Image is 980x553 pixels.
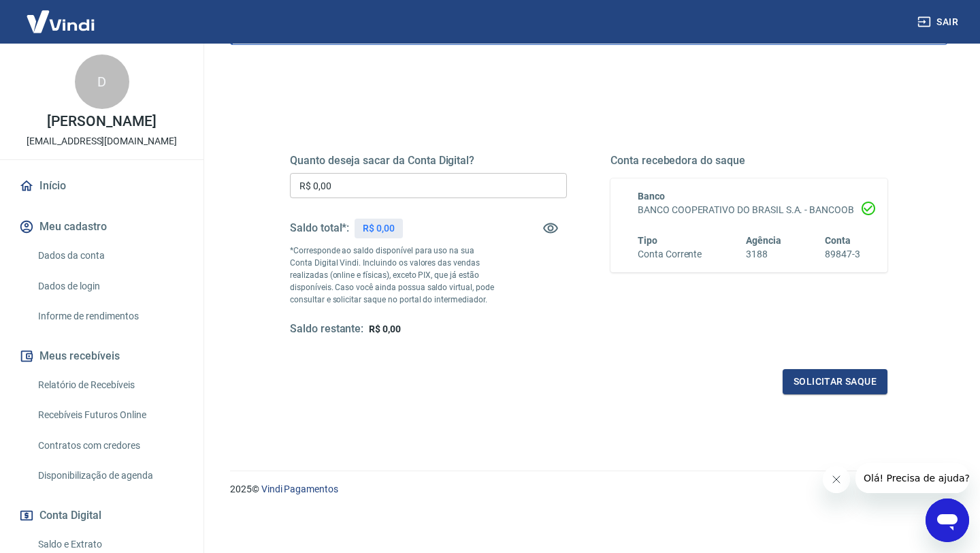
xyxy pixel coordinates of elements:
[290,244,497,306] p: *Corresponde ao saldo disponível para uso na sua Conta Digital Vindi. Incluindo os valores das ve...
[33,401,187,429] a: Recebíveis Futuros Online
[16,171,187,201] a: Início
[746,235,781,246] span: Agência
[290,322,363,336] h5: Saldo restante:
[33,302,187,330] a: Informe de rendimentos
[16,501,187,531] button: Conta Digital
[638,235,657,246] span: Tipo
[33,242,187,270] a: Dados da conta
[825,247,860,262] h6: 89847-3
[8,10,114,20] span: Olá! Precisa de ajuda?
[261,484,338,494] a: Vindi Pagamentos
[75,54,129,109] div: D
[369,323,401,334] span: R$ 0,00
[230,482,947,496] p: 2025 ©
[638,203,860,217] h6: BANCO COOPERATIVO DO BRASIL S.A. - BANCOOB
[783,369,887,394] button: Solicitar saque
[746,247,781,262] h6: 3188
[855,463,969,493] iframe: Mensagem da empresa
[16,212,187,242] button: Meu cadastro
[363,221,395,236] p: R$ 0,00
[33,272,187,300] a: Dados de login
[16,1,105,42] img: Vindi
[823,466,850,493] iframe: Fechar mensagem
[638,247,702,262] h6: Conta Corrente
[825,235,851,246] span: Conta
[638,191,665,202] span: Banco
[290,154,567,168] h5: Quanto deseja sacar da Conta Digital?
[33,462,187,490] a: Disponibilização de agenda
[16,341,187,371] button: Meus recebíveis
[915,10,964,35] button: Sair
[33,432,187,460] a: Contratos com credores
[33,371,187,399] a: Relatório de Recebíveis
[47,114,156,129] p: [PERSON_NAME]
[610,154,887,168] h5: Conta recebedora do saque
[27,134,177,148] p: [EMAIL_ADDRESS][DOMAIN_NAME]
[926,499,969,542] iframe: Botão para abrir a janela de mensagens
[290,221,349,235] h5: Saldo total*:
